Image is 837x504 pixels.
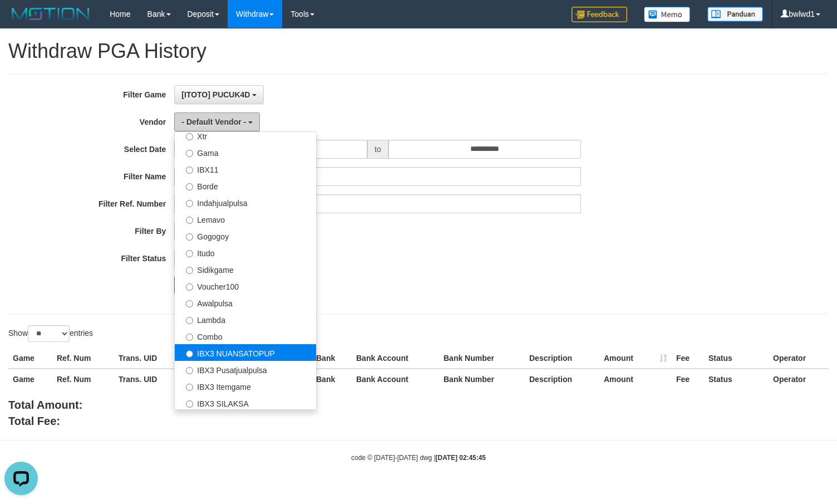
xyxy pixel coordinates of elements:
input: Indahjualpulsa [186,200,193,207]
input: Gama [186,150,193,157]
label: Awalpulsa [175,294,316,311]
strong: [DATE] 02:45:45 [436,454,486,462]
th: Fee [672,369,704,389]
th: Bank Account [352,348,439,369]
label: Combo [175,327,316,344]
img: Feedback.jpg [572,7,627,22]
label: Gogogoy [175,227,316,244]
input: Itudo [186,250,193,257]
th: Amount [599,369,672,389]
input: Xtr [186,133,193,140]
label: Borde [175,177,316,194]
button: [ITOTO] PUCUK4D [174,85,264,104]
th: Bank [312,369,352,389]
input: IBX3 NUANSATOPUP [186,350,193,358]
th: Fee [672,348,704,369]
input: Awalpulsa [186,300,193,307]
label: Show entries [8,325,93,342]
th: Description [525,348,599,369]
label: IBX3 NUANSATOPUP [175,344,316,361]
th: Description [525,369,599,389]
th: Amount [599,348,672,369]
th: Trans. UID [114,348,182,369]
label: IBX11 [175,160,316,177]
th: Ref. Num [52,348,114,369]
label: IBX3 Itemgame [175,378,316,394]
button: - Default Vendor - [174,112,260,131]
span: to [367,140,388,159]
label: Gama [175,144,316,160]
input: IBX3 Itemgame [186,384,193,391]
label: Voucher100 [175,277,316,294]
label: IBX3 SILAKSA [175,394,316,411]
h1: Withdraw PGA History [8,40,829,62]
input: Sidikgame [186,267,193,274]
th: Game [8,369,52,389]
input: IBX11 [186,167,193,174]
th: Bank Number [439,348,525,369]
th: Status [704,348,769,369]
img: panduan.png [707,7,763,22]
th: Bank Account [352,369,439,389]
input: Combo [186,334,193,341]
label: Itudo [175,244,316,261]
b: Total Fee: [8,415,60,427]
th: Game [8,348,52,369]
label: IBX3 Pusatjualpulsa [175,361,316,378]
img: MOTION_logo.png [8,6,93,22]
th: Operator [769,348,829,369]
input: Voucher100 [186,283,193,291]
input: Borde [186,183,193,190]
label: Lemavo [175,211,316,227]
small: code © [DATE]-[DATE] dwg | [351,454,486,462]
th: Bank Number [439,369,525,389]
th: Status [704,369,769,389]
input: IBX3 SILAKSA [186,400,193,408]
input: Lambda [186,317,193,324]
label: Indahjualpulsa [175,194,316,211]
input: IBX3 Pusatjualpulsa [186,367,193,374]
label: Xtr [175,127,316,144]
th: Bank [312,348,352,369]
input: Gogogoy [186,233,193,241]
b: Total Amount: [8,399,82,411]
select: Showentries [28,325,70,342]
span: - Default Vendor - [181,118,246,126]
input: Lemavo [186,217,193,224]
th: Ref. Num [52,369,114,389]
label: Sidikgame [175,261,316,277]
label: Lambda [175,311,316,327]
span: [ITOTO] PUCUK4D [181,90,250,99]
th: Trans. UID [114,369,182,389]
button: Open LiveChat chat widget [4,4,38,38]
img: Button%20Memo.svg [644,7,691,22]
th: Operator [769,369,829,389]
